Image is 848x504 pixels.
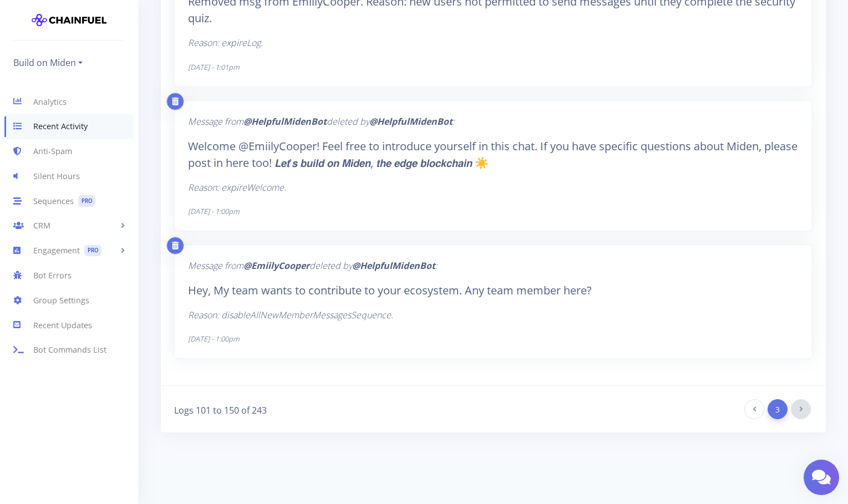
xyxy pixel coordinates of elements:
a: Recent Activity [4,114,134,139]
i: Reason: expireLog. [188,37,263,49]
b: @HelpfulMidenBot [243,115,327,128]
span: PRO [78,195,95,207]
img: chainfuel-logo [32,9,106,31]
i: Reason: expireWelcome. [188,181,286,194]
b: @EmiilyCooper [243,259,309,272]
i: Message from deleted by : [188,115,455,128]
i: [DATE] - 1:01pm [188,62,240,72]
div: Logs 101 to 150 of 243 [166,399,494,419]
i: Reason: disableAllNewMemberMessagesSequence. [188,309,393,321]
i: Message from deleted by : [188,259,438,272]
i: [DATE] - 1:00pm [188,206,240,216]
a: 3 [768,399,788,419]
i: [DATE] - 1:00pm [188,334,240,344]
a: Build on Miden [13,54,83,72]
blockquote: Welcome @EmiilyCooper! Feel free to introduce yourself in this chat. If you have specific questio... [188,138,799,171]
blockquote: Hey, My team wants to contribute to your ecosystem. Any team member here? [188,282,799,299]
b: @HelpfulMidenBot [369,115,453,128]
span: PRO [84,245,101,257]
b: @HelpfulMidenBot [352,259,435,272]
